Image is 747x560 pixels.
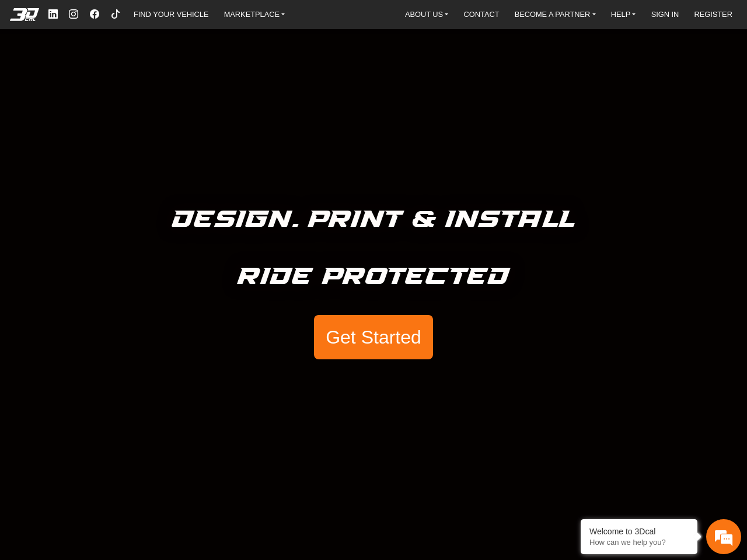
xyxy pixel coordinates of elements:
a: CONTACT [459,6,504,23]
a: FIND YOUR VEHICLE [129,6,213,23]
a: MARKETPLACE [219,6,290,23]
h5: Design. Print & Install [172,201,575,239]
div: Welcome to 3Dcal [589,527,689,536]
p: How can we help you? [589,538,689,547]
h5: Ride Protected [238,258,510,296]
a: SIGN IN [647,6,684,23]
a: BECOME A PARTNER [510,6,601,23]
button: Get Started [314,315,433,359]
a: ABOUT US [400,6,453,23]
a: REGISTER [689,6,736,23]
a: HELP [606,6,641,23]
